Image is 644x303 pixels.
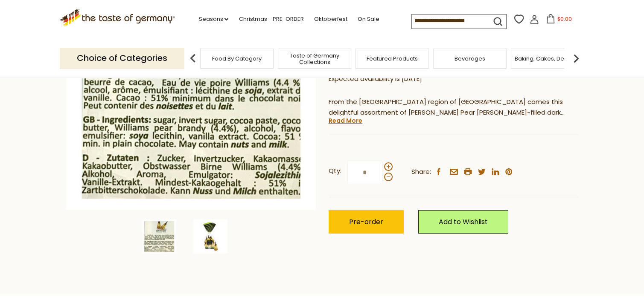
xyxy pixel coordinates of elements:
[60,48,184,69] p: Choice of Categories
[568,50,585,67] img: next arrow
[367,55,418,62] a: Featured Products
[239,14,303,24] a: Christmas - PRE-ORDER
[198,14,228,24] a: Seasons
[184,50,201,67] img: previous arrow
[357,14,379,24] a: On Sale
[455,55,485,62] a: Beverages
[329,97,578,118] p: From the [GEOGRAPHIC_DATA] region of [GEOGRAPHIC_DATA] comes this delightful assortment of [PERSO...
[418,210,508,234] a: Add to Wishlist
[212,55,262,62] a: Food By Category
[329,74,578,84] p: Expected availability is [DATE]
[515,55,581,62] a: Baking, Cakes, Desserts
[557,15,571,23] span: $0.00
[347,161,382,184] input: Qty:
[411,167,431,177] span: Share:
[349,217,383,227] span: Pre-order
[314,14,347,24] a: Oktoberfest
[329,210,404,234] button: Pre-order
[142,219,176,254] img: Abtey "Royal des Lys" Williams Pear Brandy Pralines, in bag, 7 oz
[541,14,577,27] button: $0.00
[280,52,349,65] a: Taste of Germany Collections
[329,116,362,125] a: Read More
[329,166,341,176] strong: Qty:
[193,219,227,254] img: Abtey Royal des Lys Williams Pear Brandy Pralines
